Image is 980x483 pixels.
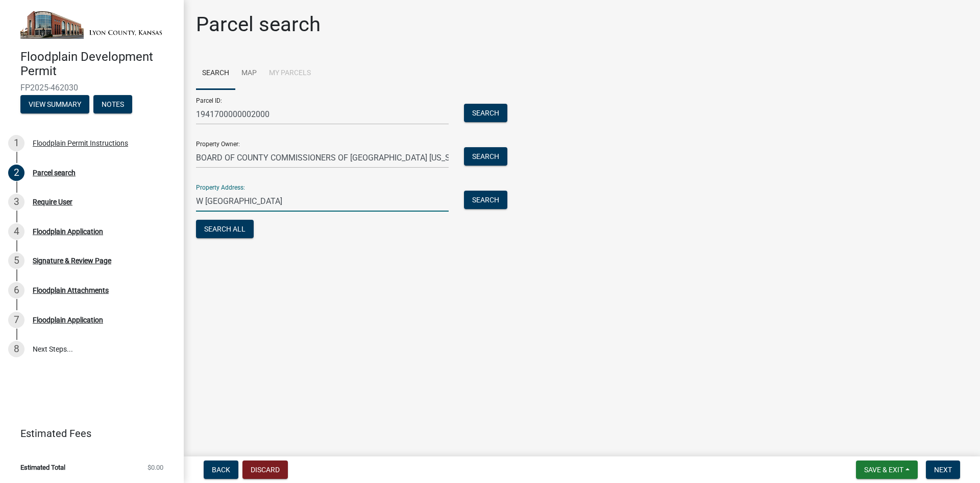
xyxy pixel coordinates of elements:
[20,464,65,471] span: Estimated Total
[20,101,89,109] wm-modal-confirm: Summary
[33,257,111,264] div: Signature & Review Page
[196,220,254,238] button: Search All
[934,466,952,474] span: Next
[8,312,24,328] div: 7
[8,252,24,269] div: 5
[242,461,288,479] button: Discard
[196,57,235,90] a: Search
[20,95,89,113] button: View Summary
[33,287,109,294] div: Floodplain Attachments
[8,282,24,298] div: 6
[93,101,132,109] wm-modal-confirm: Notes
[8,423,167,444] a: Estimated Fees
[8,223,24,240] div: 4
[148,464,163,471] span: $0.00
[33,169,76,176] div: Parcel search
[464,147,507,166] button: Search
[204,461,238,479] button: Back
[8,194,24,210] div: 3
[8,341,24,357] div: 8
[33,198,72,205] div: Require User
[93,95,132,113] button: Notes
[33,316,103,324] div: Floodplain Application
[33,228,103,235] div: Floodplain Application
[464,191,507,209] button: Search
[8,165,24,181] div: 2
[33,140,128,147] div: Floodplain Permit Instructions
[926,461,960,479] button: Next
[20,50,176,79] h4: Floodplain Development Permit
[212,466,230,474] span: Back
[864,466,903,474] span: Save & Exit
[856,461,918,479] button: Save & Exit
[20,83,163,93] span: FP2025-462030
[196,12,321,37] h1: Parcel search
[235,57,263,90] a: Map
[8,135,24,151] div: 1
[20,11,167,39] img: Lyon County, Kansas
[464,104,507,122] button: Search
